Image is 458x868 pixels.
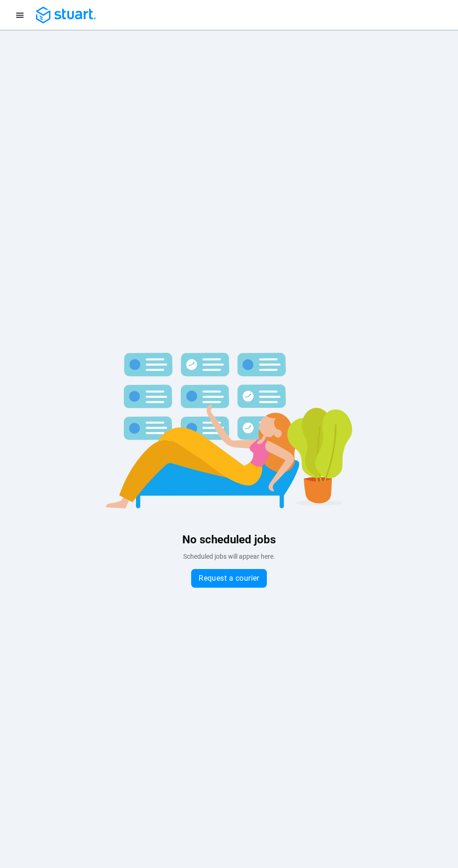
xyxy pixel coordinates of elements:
button: Request a courier [191,569,267,588]
a: Blue logo [29,7,96,24]
img: Blue logo [36,7,96,24]
img: Blank slate [89,311,369,521]
span: Request a courier [199,575,259,582]
span: Scheduled jobs will appear here. [183,553,275,560]
span: No scheduled jobs [182,533,276,546]
button: Navigation menu [11,7,29,24]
